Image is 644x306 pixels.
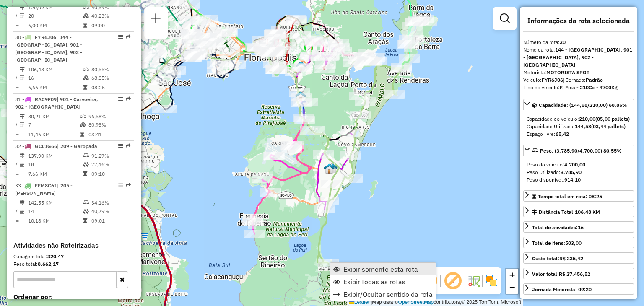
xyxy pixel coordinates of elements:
[532,286,592,293] div: Jornada Motorista: 09:20
[527,161,585,168] span: Peso do veículo:
[324,163,335,174] img: WCL - Campeche
[591,123,626,130] strong: (03,44 pallets)
[20,200,25,205] i: Distância Total
[523,237,634,248] a: Total de itens:503,00
[35,96,57,102] span: RAC9F09
[343,266,418,272] span: Exibir somente esta rota
[28,152,83,160] td: 137,90 KM
[523,145,634,156] a: Peso: (3.785,90/4.700,00) 80,55%
[15,182,73,196] span: | 205 - [PERSON_NAME]
[91,83,131,92] td: 08:25
[13,292,134,302] label: Ordenar por:
[578,224,584,231] strong: 16
[15,121,19,129] td: /
[15,21,19,30] td: =
[330,288,436,301] li: Exibir/Ocultar sentido da rota
[57,143,97,149] span: | 209 - Garopada
[88,112,130,121] td: 96,58%
[91,12,131,20] td: 40,23%
[523,283,634,295] a: Jornada Motorista: 09:20
[15,130,19,139] td: =
[20,153,25,158] i: Distância Total
[20,13,25,18] i: Total de Atividades
[15,182,73,196] span: 33 -
[15,170,19,178] td: =
[556,131,569,137] strong: 65,42
[561,169,582,175] strong: 3.785,90
[559,271,590,277] strong: R$ 27.456,52
[20,209,25,214] i: Total de Atividades
[330,263,436,275] li: Exibir somente esta rota
[532,270,590,278] div: Valor total:
[467,274,480,288] img: Fluxo de ruas
[575,123,591,130] strong: 144,58
[15,34,82,63] span: | 144 - [GEOGRAPHIC_DATA], 901 - [GEOGRAPHIC_DATA], 902 - [GEOGRAPHIC_DATA]
[579,116,595,122] strong: 210,00
[28,83,83,92] td: 6,66 KM
[15,74,19,82] td: /
[20,67,25,72] i: Distância Total
[540,148,622,154] span: Peso: (3.785,90/4.700,00) 80,55%
[15,96,98,110] span: 31 -
[560,39,566,45] strong: 30
[509,282,515,293] span: −
[523,206,634,217] a: Distância Total:106,48 KM
[523,39,634,46] div: Número da rota:
[371,299,372,305] span: |
[28,207,83,215] td: 14
[330,275,436,288] li: Exibir todas as rotas
[295,91,306,102] img: FAD - Pirajubae
[28,12,83,20] td: 20
[126,96,131,101] em: Rota exportada
[28,217,83,225] td: 10,18 KM
[15,207,19,215] td: /
[523,46,634,69] div: Nome da rota:
[565,240,582,246] strong: 503,00
[13,241,134,249] h4: Atividades não Roteirizadas
[88,130,130,139] td: 03:41
[538,193,602,200] span: Tempo total em rota: 08:25
[564,161,585,168] strong: 4.700,00
[80,132,84,137] i: Tempo total em rota
[563,77,603,83] span: | Jornada:
[80,114,86,119] i: % de utilização do peso
[28,121,80,129] td: 7
[20,122,25,127] i: Total de Atividades
[532,224,584,231] span: Total de atividades:
[13,253,134,260] div: Cubagem total:
[523,84,634,91] div: Tipo do veículo:
[80,122,86,127] i: % de utilização da cubagem
[126,34,131,39] em: Rota exportada
[83,75,89,80] i: % de utilização da cubagem
[15,217,19,225] td: =
[523,190,634,202] a: Tempo total em rota: 08:25
[20,75,25,80] i: Total de Atividades
[83,200,89,205] i: % de utilização do peso
[126,183,131,188] em: Rota exportada
[118,143,123,148] em: Opções
[443,271,463,291] span: Exibir rótulo
[527,130,631,138] div: Espaço livre:
[83,209,89,214] i: % de utilização da cubagem
[539,102,627,108] span: Capacidade: (144,58/210,00) 68,85%
[118,183,123,188] em: Opções
[91,199,131,207] td: 34,16%
[91,160,131,169] td: 77,46%
[546,69,589,75] strong: MOTORISTA SPOT
[15,83,19,92] td: =
[564,176,581,183] strong: 914,10
[91,217,131,225] td: 09:01
[523,76,634,84] div: Veículo:
[523,99,634,110] a: Capacidade: (144,58/210,00) 68,85%
[542,77,563,83] strong: FYR6J06
[532,255,583,262] div: Custo total:
[83,162,89,167] i: % de utilização da cubagem
[20,162,25,167] i: Total de Atividades
[118,34,123,39] em: Opções
[28,130,80,139] td: 11,46 KM
[83,5,89,10] i: % de utilização do peso
[532,208,600,216] div: Distância Total:
[296,61,306,72] img: Ilha Centro
[28,160,83,169] td: 18
[496,10,513,27] a: Exibir filtros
